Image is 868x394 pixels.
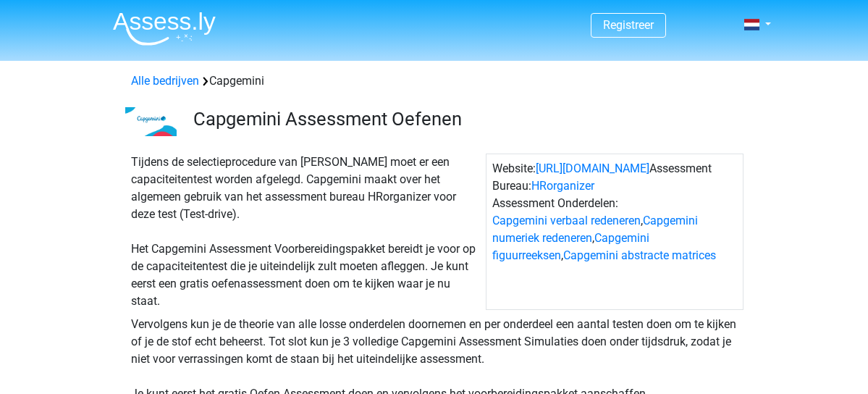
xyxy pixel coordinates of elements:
img: Assessly [113,12,216,46]
a: Registreer [603,18,654,32]
a: Alle bedrijven [131,74,199,88]
div: Capgemini [125,72,743,90]
a: HRorganizer [531,179,594,193]
div: Website: Assessment Bureau: Assessment Onderdelen: , , , [486,154,743,310]
a: [URL][DOMAIN_NAME] [536,162,649,175]
a: Capgemini verbaal redeneren [492,214,641,227]
div: Tijdens de selectieprocedure van [PERSON_NAME] moet er een capaciteitentest worden afgelegd. Capg... [125,154,486,310]
h3: Capgemini Assessment Oefenen [193,108,733,130]
a: Capgemini abstracte matrices [563,248,716,262]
